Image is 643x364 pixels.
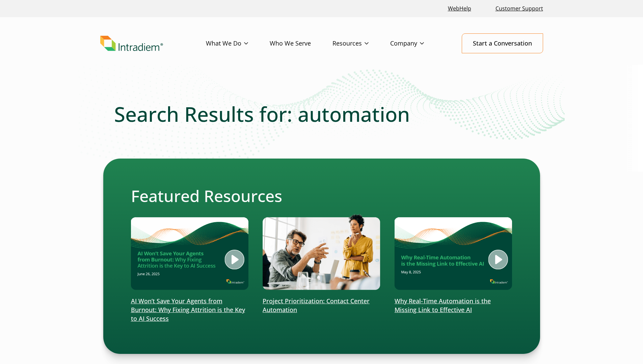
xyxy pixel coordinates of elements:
a: What We Do [206,34,270,53]
a: Project Prioritization: Contact Center Automation [263,214,380,314]
p: AI Won’t Save Your Agents from Burnout: Why Fixing Attrition is the Key to AI Success [131,297,249,323]
a: Resources [332,34,390,53]
a: Customer Support [493,1,546,16]
h2: Featured Resources [131,186,512,206]
a: Who We Serve [270,34,332,53]
a: AI Won’t Save Your Agents from Burnout: Why Fixing Attrition is the Key to AI Success [131,214,249,323]
a: Why Real-Time Automation is the Missing Link to Effective AI [395,214,512,314]
p: Why Real-Time Automation is the Missing Link to Effective AI [395,297,512,314]
a: Start a Conversation [462,33,543,53]
h1: Search Results for: automation [114,102,529,126]
a: Company [390,34,446,53]
a: Link to homepage of Intradiem [100,36,206,51]
a: Link opens in a new window [445,1,474,16]
img: Intradiem [100,36,163,51]
p: Project Prioritization: Contact Center Automation [263,297,380,314]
